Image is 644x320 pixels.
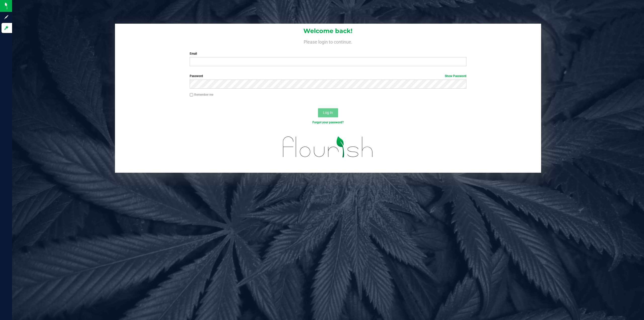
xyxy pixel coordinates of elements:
input: Remember me [190,93,193,97]
h4: Please login to continue. [115,38,541,44]
h1: Welcome back! [115,28,541,34]
span: Password [190,74,203,78]
a: Show Password [445,74,466,78]
label: Remember me [190,92,213,97]
a: Forgot your password? [312,121,344,124]
img: flourish_logo.svg [275,130,381,164]
inline-svg: Log in [4,25,9,30]
button: Log In [318,108,338,117]
inline-svg: Sign up [4,15,9,20]
label: Email [190,51,466,56]
span: Log In [323,111,333,115]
